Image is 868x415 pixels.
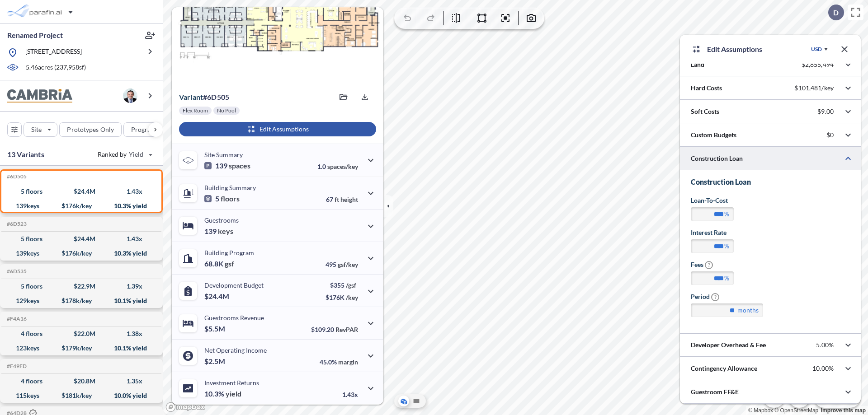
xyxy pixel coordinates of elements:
p: 10.00% [812,364,834,373]
span: yield [226,389,241,398]
span: /key [346,294,358,301]
p: Soft Costs [691,107,719,116]
p: $9.00 [817,107,834,116]
label: Loan-to-Cost [691,196,728,205]
p: Guestroom FF&E [691,387,739,396]
p: Custom Budgets [691,131,736,140]
button: Edit Assumptions [179,122,376,136]
p: 139 [204,227,233,236]
p: $24.4M [204,292,231,301]
p: Net Operating Income [204,346,267,354]
p: 68.8K [204,259,234,268]
h5: Click to copy the code [5,221,27,227]
span: gsf/key [338,261,358,268]
p: Guestrooms [204,216,239,224]
p: Hard Costs [691,84,722,93]
span: keys [218,227,233,236]
p: Renamed Project [7,30,63,40]
p: $5.5M [204,324,226,333]
label: % [724,242,729,251]
p: $101,481/key [794,84,834,92]
p: 495 [325,261,358,268]
img: user logo [123,89,137,103]
p: 67 [326,196,358,203]
h5: Click to copy the code [5,316,27,322]
p: Land [691,60,704,69]
span: gsf [225,259,234,268]
span: spaces/key [327,163,358,170]
a: Mapbox [748,407,773,414]
span: spaces [229,161,250,170]
h5: Click to copy the code [5,268,27,275]
p: Edit Assumptions [707,44,762,55]
span: margin [338,358,358,366]
p: 5.46 acres ( 237,958 sf) [26,63,86,73]
p: # 6d505 [179,93,229,102]
p: Prototypes Only [67,125,114,134]
label: months [737,306,759,315]
p: 13 Variants [7,149,44,160]
p: 5.00% [816,341,834,349]
button: Aerial View [398,396,409,406]
p: 1.0 [317,163,358,170]
a: Improve this map [821,407,866,414]
p: 5 [204,194,240,203]
span: Variant [179,93,203,101]
div: USD [811,46,822,53]
label: % [724,210,729,219]
p: Building Program [204,249,254,256]
p: $2,855,494 [802,61,834,69]
p: 1.43x [342,391,358,398]
p: $355 [325,281,358,289]
label: Fees [691,260,713,269]
span: /gsf [346,281,356,289]
span: ? [705,261,713,269]
p: Flex Room [183,107,208,114]
a: Mapbox homepage [165,402,205,412]
h3: Construction Loan [691,177,850,187]
label: % [724,274,729,283]
p: $0 [826,131,834,139]
p: Site Summary [204,151,243,159]
p: Building Summary [204,184,256,191]
span: ? [711,293,719,301]
h5: Click to copy the code [5,173,27,180]
button: Ranked by Yield [90,147,158,162]
p: $109.20 [311,326,358,333]
span: RevPAR [335,326,358,333]
button: Prototypes Only [59,122,122,137]
p: $2.5M [204,357,226,366]
button: Site Plan [411,396,422,406]
p: [STREET_ADDRESS] [25,47,82,58]
a: OpenStreetMap [774,407,818,414]
p: 10.3% [204,389,241,398]
span: height [340,196,358,203]
p: Program [131,125,156,134]
p: Contingency Allowance [691,364,757,373]
p: $176K [325,294,358,301]
p: Investment Returns [204,379,259,387]
span: floors [221,194,240,203]
p: Developer Overhead & Fee [691,340,766,350]
p: Site [31,125,42,134]
p: Development Budget [204,281,264,289]
p: 45.0% [320,358,358,366]
p: No Pool [217,107,236,114]
p: 139 [204,161,250,170]
p: Guestrooms Revenue [204,314,264,322]
span: Yield [129,150,144,159]
img: BrandImage [7,89,72,103]
h5: Click to copy the code [5,363,27,369]
span: ft [335,196,339,203]
p: D [833,9,839,17]
label: Period [691,292,719,301]
label: Interest Rate [691,228,726,237]
button: Program [123,122,172,137]
button: Site [24,122,57,137]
